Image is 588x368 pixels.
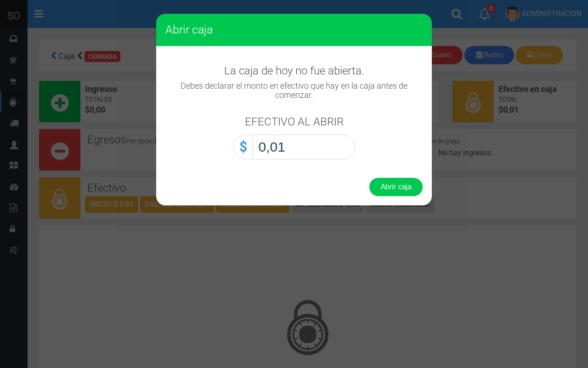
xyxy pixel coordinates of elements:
strong: $ [239,139,247,155]
h3: La caja de hoy no fue abierta. [165,65,423,77]
h4: Debes declarar el monto en efectivo que hay en la caja antes de comenzar. [165,81,423,100]
h3: Abrir caja [165,23,423,37]
button: Abrir caja [369,178,423,196]
h3: EFECTIVO AL ABRIR [245,116,344,128]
